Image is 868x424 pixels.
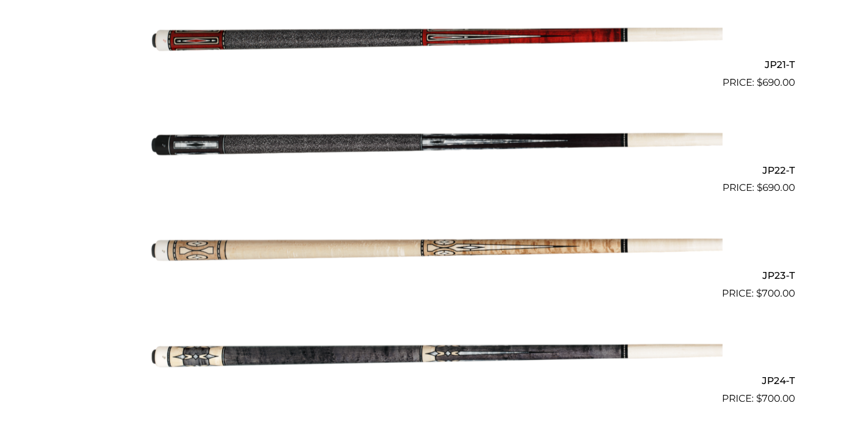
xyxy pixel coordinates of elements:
bdi: 690.00 [757,77,795,88]
span: $ [757,182,762,193]
span: $ [757,77,762,88]
img: JP22-T [146,95,722,191]
h2: JP22-T [74,159,795,181]
span: $ [756,393,762,404]
img: JP24-T [146,306,722,402]
bdi: 700.00 [756,287,795,299]
bdi: 690.00 [757,182,795,193]
bdi: 700.00 [756,393,795,404]
a: JP22-T $690.00 [74,95,795,195]
span: $ [756,287,762,299]
a: JP24-T $700.00 [74,306,795,406]
a: JP23-T $700.00 [74,200,795,301]
h2: JP21-T [74,54,795,75]
h2: JP24-T [74,370,795,391]
img: JP23-T [146,200,722,296]
h2: JP23-T [74,265,795,286]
